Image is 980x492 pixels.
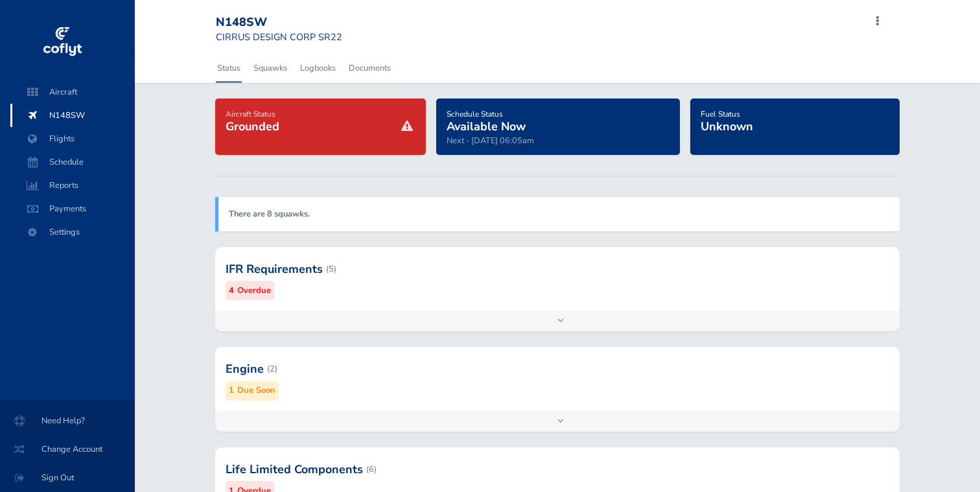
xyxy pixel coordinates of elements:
a: Squawks [252,54,288,82]
span: Grounded [226,119,279,134]
a: Logbooks [299,54,337,82]
span: Next - [DATE] 06:05am [447,135,534,146]
span: Schedule [23,150,122,174]
div: N148SW [216,16,342,30]
a: Schedule StatusAvailable Now [447,105,526,135]
span: Schedule Status [447,109,503,119]
span: Aircraft [23,80,122,104]
span: Need Help? [16,409,119,432]
small: Overdue [237,284,271,298]
a: There are 8 squawks. [229,208,310,220]
a: Documents [347,54,392,82]
span: Sign Out [16,466,119,489]
small: Due Soon [237,384,275,397]
a: Status [216,54,242,82]
img: coflyt logo [41,23,84,62]
small: CIRRUS DESIGN CORP SR22 [216,30,342,43]
span: Flights [23,127,122,150]
span: Change Account [16,438,119,461]
span: Available Now [447,119,526,134]
span: Unknown [701,119,753,134]
span: Payments [23,197,122,220]
span: Aircraft Status [226,109,275,119]
span: Settings [23,220,122,244]
span: Reports [23,174,122,197]
span: N148SW [23,104,122,127]
span: Fuel Status [701,109,740,119]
